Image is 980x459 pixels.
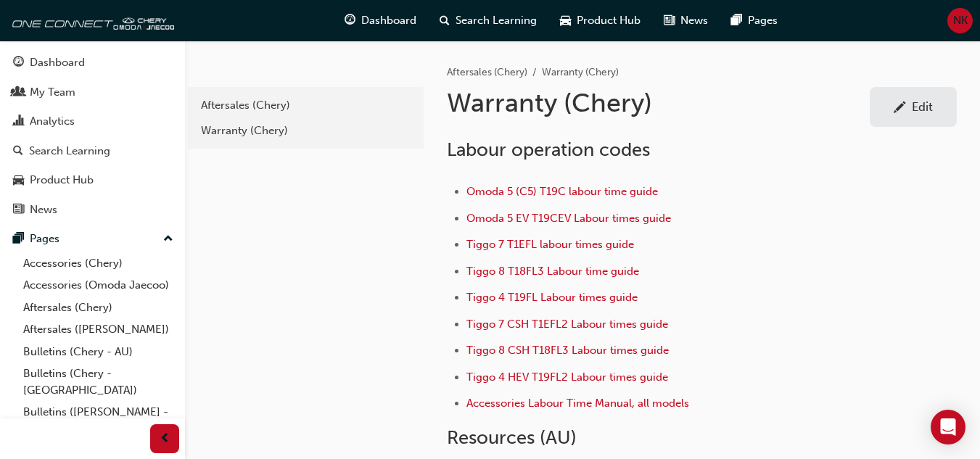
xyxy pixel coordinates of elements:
a: Omoda 5 (C5) T19C labour time guide [466,185,658,198]
a: Bulletins ([PERSON_NAME] - AU) [17,401,179,439]
a: Tiggo 7 T1EFL labour times guide [466,238,634,251]
li: Warranty (Chery) [542,65,619,81]
button: NK [947,8,973,33]
div: Dashboard [30,54,85,71]
span: car-icon [560,12,571,30]
button: Pages [6,226,179,252]
span: chart-icon [13,115,24,128]
a: Tiggo 7 CSH T1EFL2 Labour times guide [466,318,668,331]
a: Tiggo 4 T19FL Labour times guide [466,291,638,304]
a: Edit [870,87,957,127]
span: pages-icon [13,233,24,246]
div: Open Intercom Messenger [931,410,965,444]
span: Dashboard [361,12,416,29]
span: Resources (AU) [447,426,577,449]
span: Labour operation codes [447,138,650,161]
a: Tiggo 4 HEV T19FL2 Labour times guide [466,371,668,384]
a: search-iconSearch Learning [428,6,548,36]
a: car-iconProduct Hub [548,6,652,36]
span: up-icon [163,230,173,249]
h1: Warranty (Chery) [447,87,870,119]
span: guage-icon [345,12,355,30]
a: Tiggo 8 CSH T18FL3 Labour times guide [466,344,669,357]
img: oneconnect [7,6,174,35]
span: guage-icon [13,57,24,70]
a: guage-iconDashboard [333,6,428,36]
a: Dashboard [6,49,179,76]
div: Edit [912,99,933,114]
a: News [6,197,179,223]
a: Accessories (Chery) [17,252,179,275]
span: News [680,12,708,29]
div: My Team [30,84,75,101]
span: pencil-icon [894,102,906,116]
span: news-icon [13,204,24,217]
div: Aftersales (Chery) [201,97,411,114]
a: Accessories (Omoda Jaecoo) [17,274,179,297]
a: Search Learning [6,138,179,165]
span: NK [953,12,968,29]
a: My Team [6,79,179,106]
span: pages-icon [731,12,742,30]
span: search-icon [440,12,450,30]
a: news-iconNews [652,6,720,36]
span: news-icon [664,12,675,30]
span: car-icon [13,174,24,187]
div: Product Hub [30,172,94,189]
a: Aftersales (Chery) [194,93,418,118]
div: Search Learning [29,143,110,160]
a: Aftersales ([PERSON_NAME]) [17,318,179,341]
span: people-icon [13,86,24,99]
a: Warranty (Chery) [194,118,418,144]
div: Pages [30,231,59,247]
div: Warranty (Chery) [201,123,411,139]
a: Product Hub [6,167,179,194]
button: DashboardMy TeamAnalyticsSearch LearningProduct HubNews [6,46,179,226]
span: Search Learning [456,12,537,29]
span: search-icon [13,145,23,158]
a: Aftersales (Chery) [447,66,527,78]
a: Bulletins (Chery - AU) [17,341,179,363]
span: Product Hub [577,12,641,29]
a: Analytics [6,108,179,135]
a: Omoda 5 EV T19CEV Labour times guide [466,212,671,225]
a: Accessories Labour Time Manual, all models [466,397,689,410]
div: Analytics [30,113,75,130]
a: Bulletins (Chery - [GEOGRAPHIC_DATA]) [17,363,179,401]
a: Tiggo 8 T18FL3 Labour time guide [466,265,639,278]
span: prev-icon [160,430,170,448]
a: Aftersales (Chery) [17,297,179,319]
div: News [30,202,57,218]
a: pages-iconPages [720,6,789,36]
span: Pages [748,12,778,29]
